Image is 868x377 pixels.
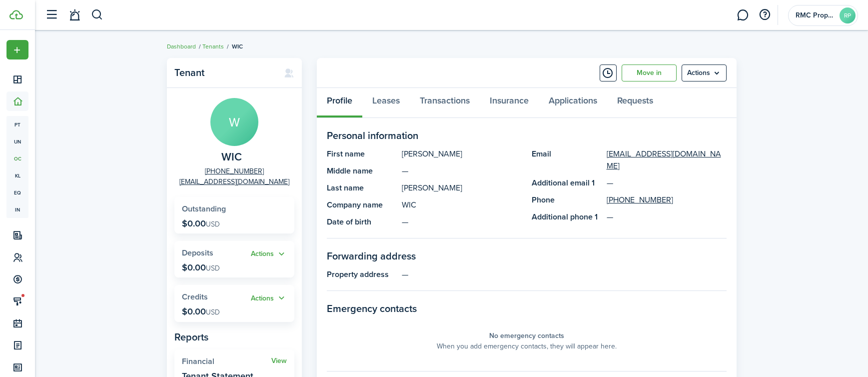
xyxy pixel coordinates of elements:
span: USD [206,263,220,273]
button: Actions [251,248,287,260]
a: Dashboard [167,42,196,51]
panel-main-description: [PERSON_NAME] [402,182,522,194]
a: oc [6,150,28,167]
span: USD [206,219,220,229]
a: Tenants [202,42,224,51]
span: WIC [221,151,242,163]
span: USD [206,307,220,317]
a: eq [6,184,28,201]
a: [PHONE_NUMBER] [607,194,673,206]
a: Requests [607,88,663,118]
avatar-text: RP [840,7,856,23]
widget-stats-title: Financial [182,357,271,366]
a: [EMAIL_ADDRESS][DOMAIN_NAME] [607,148,727,172]
a: [PHONE_NUMBER] [205,166,264,176]
a: Messaging [733,2,752,28]
panel-main-subtitle: Reports [174,329,294,344]
menu-btn: Actions [682,64,727,81]
panel-main-title: Email [532,148,602,172]
button: Search [91,6,103,23]
panel-main-title: First name [327,148,397,160]
button: Open sidebar [42,5,61,24]
a: Notifications [65,2,84,28]
button: Open menu [251,248,287,260]
panel-main-placeholder-description: When you add emergency contacts, they will appear here. [437,341,617,351]
button: Open menu [6,40,28,59]
panel-main-title: Property address [327,268,397,280]
button: Open menu [251,292,287,304]
span: RMC Properties [796,12,836,19]
panel-main-section-title: Emergency contacts [327,301,727,316]
a: Leases [362,88,410,118]
p: $0.00 [182,218,220,228]
panel-main-title: Company name [327,199,397,211]
panel-main-description: [PERSON_NAME] [402,148,522,160]
a: Transactions [410,88,480,118]
button: Actions [251,292,287,304]
p: $0.00 [182,306,220,316]
panel-main-placeholder-title: No emergency contacts [489,330,564,341]
panel-main-title: Additional email 1 [532,177,602,189]
span: Credits [182,291,208,302]
button: Timeline [600,64,617,81]
button: Open menu [682,64,727,81]
img: TenantCloud [9,10,23,19]
a: un [6,133,28,150]
a: View [271,357,287,365]
panel-main-description: — [402,165,522,177]
span: Outstanding [182,203,226,214]
a: Applications [539,88,607,118]
panel-main-title: Date of birth [327,216,397,228]
p: $0.00 [182,262,220,272]
a: in [6,201,28,218]
span: WIC [232,42,243,51]
panel-main-title: Additional phone 1 [532,211,602,223]
panel-main-section-title: Forwarding address [327,248,727,263]
a: Insurance [480,88,539,118]
a: Move in [622,64,677,81]
panel-main-title: Tenant [174,67,274,78]
panel-main-title: Middle name [327,165,397,177]
panel-main-title: Phone [532,194,602,206]
panel-main-description: — [402,268,727,280]
span: Deposits [182,247,213,258]
a: [EMAIL_ADDRESS][DOMAIN_NAME] [179,176,289,187]
a: pt [6,116,28,133]
panel-main-section-title: Personal information [327,128,727,143]
avatar-text: W [210,98,258,146]
panel-main-title: Last name [327,182,397,194]
a: kl [6,167,28,184]
panel-main-description: — [402,216,522,228]
button: Open resource center [756,6,773,23]
panel-main-description: WIC [402,199,522,211]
